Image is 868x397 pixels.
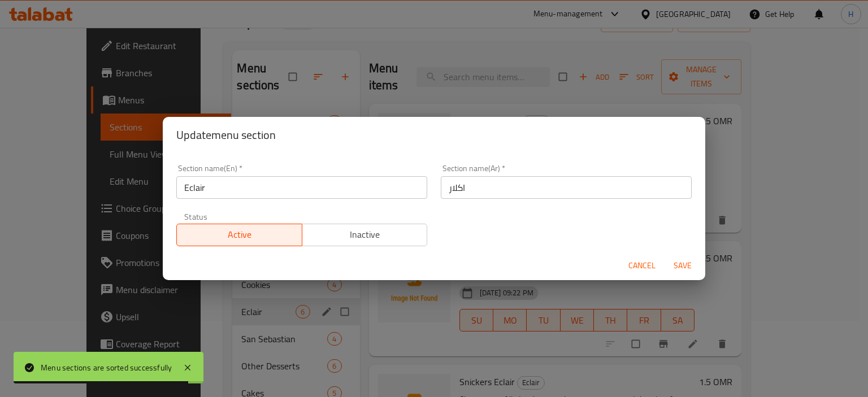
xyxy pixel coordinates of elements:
[624,255,660,276] button: Cancel
[176,126,692,144] h2: Update menu section
[628,259,656,273] span: Cancel
[176,224,302,246] button: Active
[669,259,696,273] span: Save
[307,226,423,243] span: Inactive
[41,361,172,374] div: Menu sections are sorted successfully
[181,226,298,243] span: Active
[302,224,428,246] button: Inactive
[441,176,692,199] input: Please enter section name(ar)
[665,255,701,276] button: Save
[176,176,427,199] input: Please enter section name(en)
